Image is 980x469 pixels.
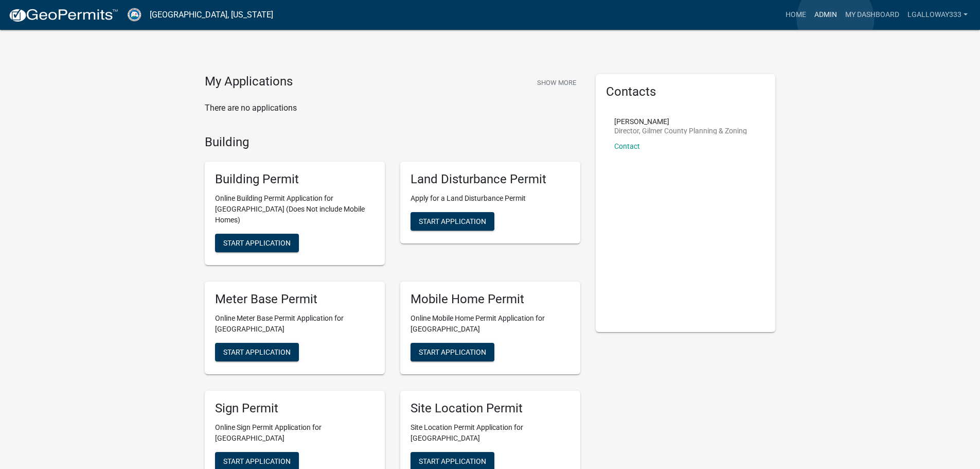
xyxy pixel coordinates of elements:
h5: Land Disturbance Permit [411,172,570,187]
button: Start Application [215,234,299,252]
h5: Building Permit [215,172,375,187]
p: There are no applications [205,102,580,114]
p: Online Sign Permit Application for [GEOGRAPHIC_DATA] [215,422,375,444]
span: Start Application [223,348,291,356]
h5: Site Location Permit [411,401,570,416]
h4: Building [205,135,580,150]
h4: My Applications [205,74,293,90]
button: Start Application [215,343,299,361]
p: Online Meter Base Permit Application for [GEOGRAPHIC_DATA] [215,313,375,335]
h5: Sign Permit [215,401,375,416]
p: Apply for a Land Disturbance Permit [411,193,570,204]
h5: Mobile Home Permit [411,292,570,307]
p: Site Location Permit Application for [GEOGRAPHIC_DATA] [411,422,570,444]
button: Start Application [411,212,494,231]
span: Start Application [223,457,291,465]
a: lgalloway333 [903,5,972,25]
a: [GEOGRAPHIC_DATA], [US_STATE] [150,6,273,24]
h5: Meter Base Permit [215,292,375,307]
a: Contact [614,142,640,150]
h5: Contacts [606,84,765,99]
img: Gilmer County, Georgia [127,8,141,22]
button: Start Application [411,343,494,361]
span: Start Application [419,348,486,356]
p: Director, Gilmer County Planning & Zoning [614,127,747,134]
a: My Dashboard [841,5,903,25]
button: Show More [533,74,580,91]
span: Start Application [419,457,486,465]
p: Online Building Permit Application for [GEOGRAPHIC_DATA] (Does Not include Mobile Homes) [215,193,375,225]
p: Online Mobile Home Permit Application for [GEOGRAPHIC_DATA] [411,313,570,335]
span: Start Application [419,217,486,225]
span: Start Application [223,239,291,247]
a: Admin [810,5,841,25]
a: Home [781,5,810,25]
p: [PERSON_NAME] [614,118,747,125]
